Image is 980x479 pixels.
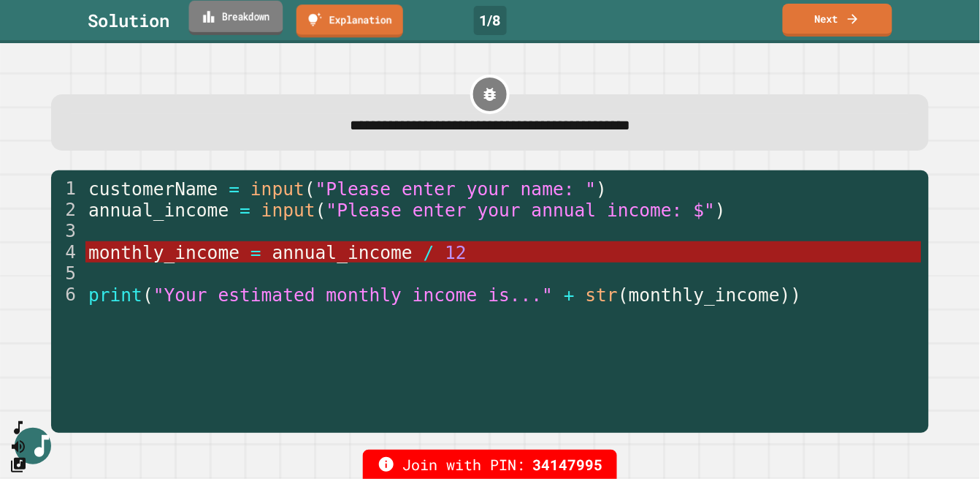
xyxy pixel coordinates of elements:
[363,450,617,479] div: Join with PIN:
[783,4,892,37] a: Next
[315,179,597,200] span: "Please enter your name: "
[88,200,229,222] span: annual_income
[445,243,467,264] span: 12
[315,200,326,222] span: (
[532,453,602,475] span: 34147995
[88,179,218,200] span: customerName
[9,437,27,456] button: Mute music
[9,456,27,474] button: Change Music
[153,285,554,306] span: "Your estimated monthly income is..."
[564,285,575,306] span: +
[474,6,507,35] div: 1 / 8
[618,285,629,306] span: (
[51,241,85,263] div: 4
[250,243,261,264] span: =
[51,263,85,284] div: 5
[51,178,85,199] div: 1
[272,243,413,264] span: annual_income
[88,7,169,34] div: Solution
[586,285,618,306] span: str
[229,179,240,200] span: =
[9,419,27,437] button: SpeedDial basic example
[51,220,85,241] div: 3
[88,243,240,264] span: monthly_income
[296,4,403,37] a: Explanation
[142,285,153,306] span: (
[261,200,315,222] span: input
[250,179,305,200] span: input
[88,285,142,306] span: print
[305,179,315,200] span: (
[326,200,716,222] span: "Please enter your annual income: $"
[597,179,608,200] span: )
[240,200,250,222] span: =
[189,1,283,35] a: Breakdown
[780,285,802,306] span: ))
[51,199,85,220] div: 2
[424,243,435,264] span: /
[629,285,780,306] span: monthly_income
[716,200,727,222] span: )
[51,284,85,305] div: 6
